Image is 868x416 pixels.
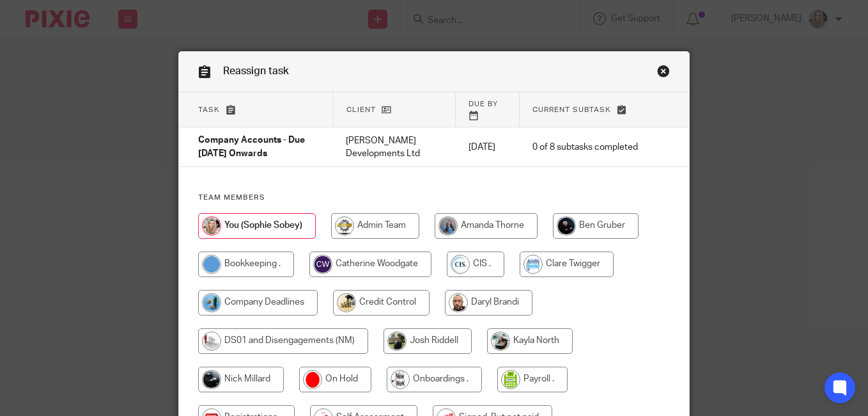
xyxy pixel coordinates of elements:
span: Task [198,106,220,113]
td: 0 of 8 subtasks completed [520,127,651,167]
h4: Team members [198,193,670,203]
span: Company Accounts - Due [DATE] Onwards [198,136,305,159]
span: Client [346,106,376,113]
p: [PERSON_NAME] Developments Ltd [346,134,442,161]
p: [DATE] [469,141,507,154]
a: Close this dialog window [657,65,670,82]
span: Due by [469,100,498,108]
span: Reassign task [223,66,289,76]
span: Current subtask [532,106,611,113]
